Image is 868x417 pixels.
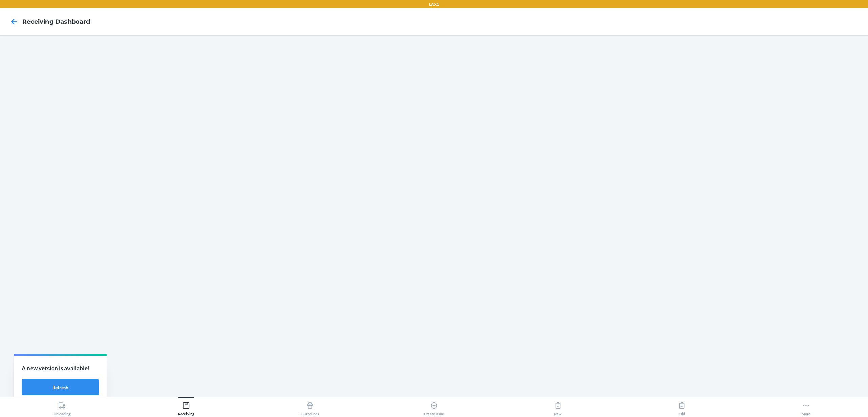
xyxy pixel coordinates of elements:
div: Create Issue [424,399,444,416]
div: Outbounds [301,399,319,416]
div: Receiving [178,399,194,416]
div: Old [678,399,686,416]
button: Outbounds [248,397,372,416]
div: New [554,399,562,416]
button: New [496,397,620,416]
button: Create Issue [372,397,496,416]
div: Unloading [54,399,71,416]
h4: Receiving dashboard [22,17,90,26]
iframe: Receiving dashboard [5,41,863,392]
button: More [744,397,868,416]
button: Receiving [124,397,248,416]
p: LAX1 [429,1,439,7]
div: More [802,399,810,416]
button: Old [620,397,744,416]
button: Refresh [22,379,99,395]
p: A new version is available! [22,364,99,373]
